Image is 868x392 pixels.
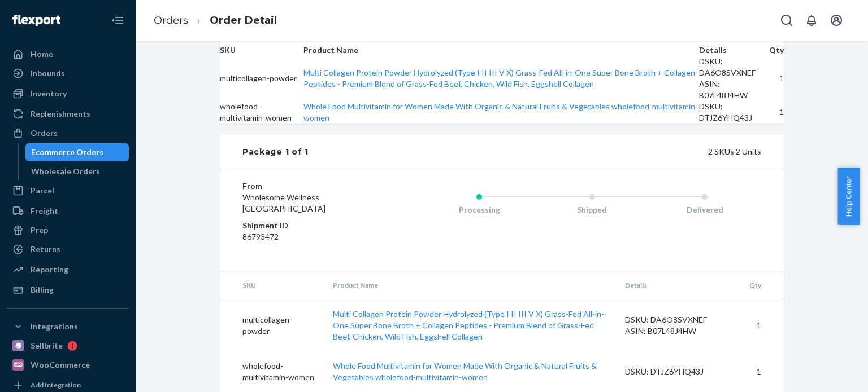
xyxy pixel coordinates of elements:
a: Billing [7,281,129,299]
button: Open notifications [800,9,823,32]
div: Inbounds [31,68,65,79]
div: Ecommerce Orders [31,147,103,158]
a: Inbounds [7,64,129,82]
div: Sellbrite [31,340,63,351]
a: Reporting [7,261,129,279]
a: Returns [7,240,129,258]
button: Help Center [837,168,860,225]
th: Qty [769,45,784,56]
ol: breadcrumbs [145,4,286,37]
div: Integrations [31,321,78,332]
div: Reporting [31,264,68,275]
dd: 86793472 [242,231,377,243]
div: 2 SKUs 2 Units [309,146,761,157]
a: Ecommerce Orders [25,143,129,161]
div: Returns [31,244,60,255]
a: Wholesale Orders [25,162,129,180]
a: Parcel [7,182,129,200]
div: Delivered [648,204,761,215]
td: multicollagen-powder [220,299,324,351]
div: Add Integration [31,380,81,390]
div: ASIN: B07L48J4HW [625,325,731,337]
a: Replenishments [7,105,129,123]
td: 1 [740,299,784,351]
td: 1 [740,351,784,392]
a: Home [7,45,129,63]
a: Multi Collagen Protein Powder Hydrolyzed (Type I II III V X) Grass-Fed All-in-One Super Bone Brot... [303,68,695,89]
a: Add Integration [7,378,129,392]
div: Replenishments [31,108,90,120]
th: Qty [740,271,784,299]
a: Multi Collagen Protein Powder Hydrolyzed (Type I II III V X) Grass-Fed All-in-One Super Bone Brot... [333,309,604,341]
span: Wholesome Wellness [GEOGRAPHIC_DATA] [242,192,325,213]
button: Open account menu [825,9,848,32]
a: Order Detail [210,14,277,27]
div: DSKU: DTJZ6YHQ43J [699,101,769,124]
div: Freight [31,205,58,217]
th: Product Name [303,45,699,56]
div: Prep [31,224,48,236]
td: 1 [769,101,784,124]
div: Package 1 of 1 [242,146,309,157]
a: Sellbrite [7,337,129,355]
a: Whole Food Multivitamin for Women Made With Organic & Natural Fruits & Vegetables wholefood-multi... [333,361,597,382]
dt: Shipment ID [242,220,377,231]
div: DSKU: DA6O8SVXNEF [699,56,769,78]
a: Orders [7,124,129,142]
div: Orders [31,127,58,139]
div: DSKU: DTJZ6YHQ43J [625,366,731,377]
div: Processing [423,204,536,215]
button: Close Navigation [106,9,129,32]
div: Shipped [536,204,649,215]
a: Freight [7,202,129,220]
img: Flexport logo [12,15,60,26]
div: Wholesale Orders [31,166,100,177]
div: Home [31,49,53,60]
div: Inventory [31,88,67,99]
a: WooCommerce [7,356,129,374]
th: Product Name [324,271,617,299]
button: Open Search Box [775,9,798,32]
td: wholefood-multivitamin-women [220,101,303,124]
a: Whole Food Multivitamin for Women Made With Organic & Natural Fruits & Vegetables wholefood-multi... [303,102,698,122]
td: multicollagen-powder [220,56,303,101]
th: SKU [220,271,324,299]
button: Integrations [7,318,129,336]
a: Orders [154,14,188,27]
th: SKU [220,45,303,56]
div: WooCommerce [31,359,90,371]
div: Parcel [31,185,54,196]
th: Details [699,45,769,56]
a: Inventory [7,85,129,103]
div: Billing [31,284,54,296]
a: Prep [7,221,129,239]
td: wholefood-multivitamin-women [220,351,324,392]
dt: From [242,180,377,192]
th: Details [616,271,740,299]
td: 1 [769,56,784,101]
div: ASIN: B07L48J4HW [699,78,769,101]
div: DSKU: DA6O8SVXNEF [625,314,731,325]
